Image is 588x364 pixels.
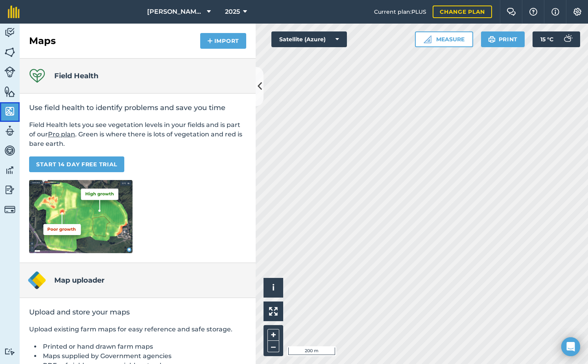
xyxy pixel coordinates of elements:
[4,46,15,58] img: svg+xml;base64,PHN2ZyB4bWxucz0iaHR0cDovL3d3dy53My5vcmcvMjAwMC9zdmciIHdpZHRoPSI1NiIgaGVpZ2h0PSI2MC...
[4,184,15,196] img: svg+xml;base64,PD94bWwgdmVyc2lvbj0iMS4wIiBlbmNvZGluZz0idXRmLTgiPz4KPCEtLSBHZW5lcmF0b3I6IEFkb2JlIE...
[551,7,559,17] img: svg+xml;base64,PHN2ZyB4bWxucz0iaHR0cDovL3d3dy53My5vcmcvMjAwMC9zdmciIHdpZHRoPSIxNyIgaGVpZ2h0PSIxNy...
[424,35,431,43] img: Ruler icon
[28,271,46,290] img: Map uploader logo
[8,6,20,18] img: fieldmargin Logo
[271,31,347,47] button: Satellite (Azure)
[374,7,426,16] span: Current plan : PLUS
[540,31,553,47] span: 15 ° C
[488,35,496,44] img: svg+xml;base64,PHN2ZyB4bWxucz0iaHR0cDovL3d3dy53My5vcmcvMjAwMC9zdmciIHdpZHRoPSIxOSIgaGVpZ2h0PSIyNC...
[29,325,246,334] p: Upload existing farm maps for easy reference and safe storage.
[481,31,525,47] button: Print
[433,6,492,18] a: Change plan
[4,66,15,77] img: svg+xml;base64,PD94bWwgdmVyc2lvbj0iMS4wIiBlbmNvZGluZz0idXRmLTgiPz4KPCEtLSBHZW5lcmF0b3I6IEFkb2JlIE...
[207,36,213,46] img: svg+xml;base64,PHN2ZyB4bWxucz0iaHR0cDovL3d3dy53My5vcmcvMjAwMC9zdmciIHdpZHRoPSIxNCIgaGVpZ2h0PSIyNC...
[267,329,279,341] button: +
[29,35,56,47] h2: Maps
[147,7,204,17] span: [PERSON_NAME] Sandfontein BK
[4,164,15,176] img: svg+xml;base64,PD94bWwgdmVyc2lvbj0iMS4wIiBlbmNvZGluZz0idXRmLTgiPz4KPCEtLSBHZW5lcmF0b3I6IEFkb2JlIE...
[200,33,246,49] button: Import
[267,341,279,352] button: –
[272,283,275,292] span: i
[561,337,580,356] div: Open Intercom Messenger
[4,27,15,39] img: svg+xml;base64,PD94bWwgdmVyc2lvbj0iMS4wIiBlbmNvZGluZz0idXRmLTgiPz4KPCEtLSBHZW5lcmF0b3I6IEFkb2JlIE...
[225,7,240,17] span: 2025
[560,31,575,47] img: svg+xml;base64,PD94bWwgdmVyc2lvbj0iMS4wIiBlbmNvZGluZz0idXRmLTgiPz4KPCEtLSBHZW5lcmF0b3I6IEFkb2JlIE...
[54,70,98,81] h4: Field Health
[507,8,516,16] img: Two speech bubbles overlapping with the left bubble in the forefront
[4,105,15,117] img: svg+xml;base64,PHN2ZyB4bWxucz0iaHR0cDovL3d3dy53My5vcmcvMjAwMC9zdmciIHdpZHRoPSI1NiIgaGVpZ2h0PSI2MC...
[264,278,283,298] button: i
[529,8,538,16] img: A question mark icon
[4,145,15,156] img: svg+xml;base64,PD94bWwgdmVyc2lvbj0iMS4wIiBlbmNvZGluZz0idXRmLTgiPz4KPCEtLSBHZW5lcmF0b3I6IEFkb2JlIE...
[41,351,246,361] li: Maps supplied by Government agencies
[4,125,15,137] img: svg+xml;base64,PD94bWwgdmVyc2lvbj0iMS4wIiBlbmNvZGluZz0idXRmLTgiPz4KPCEtLSBHZW5lcmF0b3I6IEFkb2JlIE...
[54,275,105,286] h4: Map uploader
[4,204,15,215] img: svg+xml;base64,PD94bWwgdmVyc2lvbj0iMS4wIiBlbmNvZGluZz0idXRmLTgiPz4KPCEtLSBHZW5lcmF0b3I6IEFkb2JlIE...
[269,307,278,316] img: Four arrows, one pointing top left, one top right, one bottom right and the last bottom left
[29,307,246,317] h2: Upload and store your maps
[533,31,580,47] button: 15 °C
[4,86,15,97] img: svg+xml;base64,PHN2ZyB4bWxucz0iaHR0cDovL3d3dy53My5vcmcvMjAwMC9zdmciIHdpZHRoPSI1NiIgaGVpZ2h0PSI2MC...
[29,103,246,112] h2: Use field health to identify problems and save you time
[29,120,246,149] p: Field Health lets you see vegetation levels in your fields and is part of our . Green is where th...
[415,31,473,47] button: Measure
[573,8,582,16] img: A cog icon
[48,131,75,138] a: Pro plan
[41,342,246,351] li: Printed or hand drawn farm maps
[29,156,124,172] a: START 14 DAY FREE TRIAL
[4,348,15,355] img: svg+xml;base64,PD94bWwgdmVyc2lvbj0iMS4wIiBlbmNvZGluZz0idXRmLTgiPz4KPCEtLSBHZW5lcmF0b3I6IEFkb2JlIE...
